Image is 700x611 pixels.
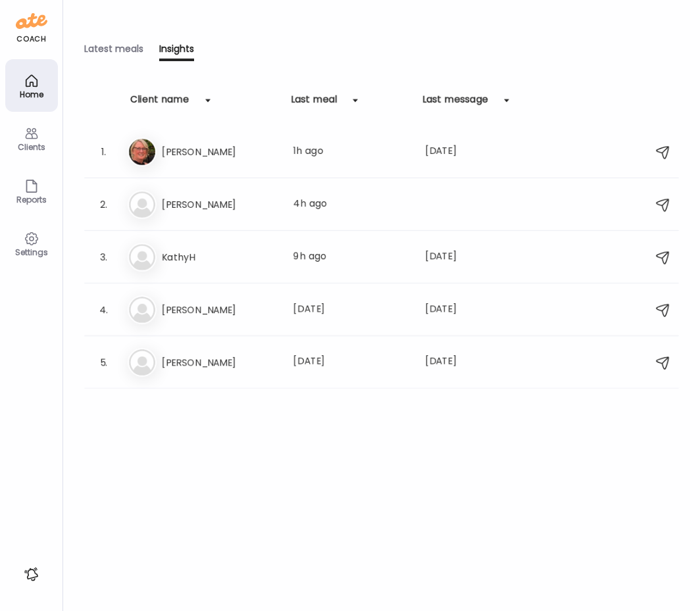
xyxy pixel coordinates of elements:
div: Insights [159,42,194,61]
div: Client name [130,93,189,114]
div: Last message [422,93,488,114]
h3: [PERSON_NAME] [162,197,278,212]
img: bg-avatar-default.svg [129,244,155,270]
div: Last meal [291,93,337,114]
h3: [PERSON_NAME] [162,144,278,160]
div: [DATE] [425,302,476,318]
h3: [PERSON_NAME] [162,354,278,370]
div: 4h ago [293,197,409,212]
div: [DATE] [293,354,409,370]
div: 4. [96,302,112,318]
div: 3. [96,249,112,265]
h3: KathyH [162,249,278,265]
div: 9h ago [293,249,409,265]
div: 1. [96,144,112,160]
div: 1h ago [293,144,409,160]
div: Clients [8,143,55,151]
div: 2. [96,197,112,212]
img: avatars%2FahVa21GNcOZO3PHXEF6GyZFFpym1 [129,139,155,165]
img: ate [16,11,47,32]
img: bg-avatar-default.svg [129,191,155,218]
div: [DATE] [425,249,476,265]
div: [DATE] [425,354,476,370]
img: bg-avatar-default.svg [129,297,155,323]
div: [DATE] [425,144,476,160]
div: Reports [8,195,55,204]
div: coach [16,34,46,45]
div: Home [8,90,55,99]
div: [DATE] [293,302,409,318]
h3: [PERSON_NAME] [162,302,278,318]
img: bg-avatar-default.svg [129,349,155,376]
div: Settings [8,248,55,257]
div: 5. [96,354,112,370]
div: Latest meals [84,42,143,61]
